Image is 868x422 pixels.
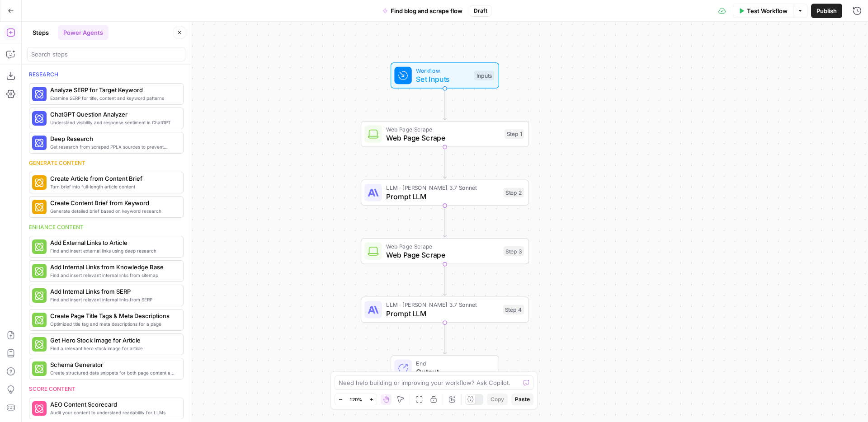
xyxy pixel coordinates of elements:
span: Create Content Brief from Keyword [50,198,176,207]
span: Generate detailed brief based on keyword research [50,207,176,215]
span: Deep Research [50,134,176,143]
span: Web Page Scrape [386,125,500,133]
span: Examine SERP for title, content and keyword patterns [50,94,176,102]
button: Steps [27,25,54,40]
g: Edge from step_1 to step_2 [443,147,446,178]
div: LLM · [PERSON_NAME] 3.7 SonnetPrompt LLMStep 4 [361,297,529,323]
button: Copy [487,394,508,405]
div: Step 3 [504,246,524,256]
button: Test Workflow [733,4,793,18]
span: Copy [491,395,504,403]
span: Turn brief into full-length article content [50,183,176,190]
span: Output [416,366,490,377]
button: Find blog and scrape flow [377,4,468,18]
div: Research [29,70,184,79]
g: Edge from step_2 to step_3 [443,206,446,237]
input: Search steps [31,50,181,59]
div: EndOutput [361,355,529,381]
g: Edge from start to step_1 [443,89,446,120]
span: 120% [349,396,362,403]
span: Optimized title tag and meta descriptions for a page [50,320,176,328]
span: AEO Content Scorecard [50,400,176,409]
span: Get research from scraped PPLX sources to prevent source hallucination [50,143,176,150]
span: Find blog and scrape flow [391,6,462,15]
span: Find and insert relevant internal links from sitemap [50,272,176,279]
span: Draft [474,7,487,15]
span: Prompt LLM [386,308,498,319]
span: Prompt LLM [386,191,499,202]
span: Find and insert external links using deep research [50,247,176,254]
span: ChatGPT Question Analyzer [50,110,176,119]
span: Add Internal Links from Knowledge Base [50,263,176,272]
div: Step 4 [503,305,524,315]
span: Workflow [416,66,470,75]
span: Audit your content to understand readability for LLMs [50,409,176,416]
button: Power Agents [58,25,108,40]
div: Web Page ScrapeWeb Page ScrapeStep 3 [361,238,529,264]
div: WorkflowSet InputsInputs [361,62,529,89]
g: Edge from step_3 to step_4 [443,264,446,296]
span: Publish [816,6,837,15]
span: Find and insert relevant internal links from SERP [50,296,176,303]
div: Step 2 [504,188,524,197]
span: Analyze SERP for Target Keyword [50,85,176,94]
div: Generate content [29,159,184,167]
span: Web Page Scrape [386,242,499,250]
span: Web Page Scrape [386,249,499,260]
span: Set Inputs [416,74,470,84]
div: Web Page ScrapeWeb Page ScrapeStep 1 [361,121,529,147]
span: Find a relevant hero stock image for article [50,345,176,352]
span: Understand visibility and response sentiment in ChatGPT [50,119,176,126]
button: Paste [511,394,533,405]
div: Inputs [474,70,494,80]
span: End [416,359,490,368]
div: Enhance content [29,223,184,231]
div: Score content [29,385,184,393]
span: Web Page Scrape [386,132,500,143]
div: LLM · [PERSON_NAME] 3.7 SonnetPrompt LLMStep 2 [361,179,529,206]
g: Edge from step_4 to end [443,323,446,354]
span: Schema Generator [50,360,176,369]
span: Add External Links to Article [50,238,176,247]
span: Get Hero Stock Image for Article [50,336,176,345]
span: Create Page Title Tags & Meta Descriptions [50,311,176,320]
span: LLM · [PERSON_NAME] 3.7 Sonnet [386,183,499,192]
div: Step 1 [505,129,524,139]
span: Add Internal Links from SERP [50,287,176,296]
span: Paste [515,395,530,403]
button: Publish [811,4,842,18]
span: LLM · [PERSON_NAME] 3.7 Sonnet [386,300,498,309]
span: Test Workflow [747,6,788,15]
span: Create structured data snippets for both page content and images [50,369,176,376]
span: Create Article from Content Brief [50,174,176,183]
